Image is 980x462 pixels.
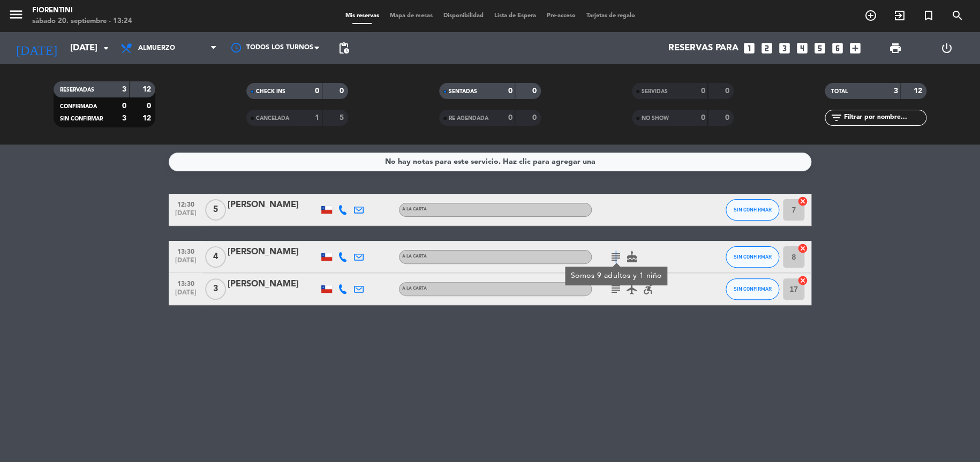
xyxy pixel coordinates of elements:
span: Pre-acceso [541,13,581,19]
span: TOTAL [831,89,848,94]
span: 5 [205,199,226,221]
span: pending_actions [337,42,350,55]
i: looks_one [742,41,756,55]
i: add_box [848,41,862,55]
span: 4 [205,246,226,268]
div: No hay notas para este servicio. Haz clic para agregar una [385,156,595,168]
span: Reservas para [668,43,738,54]
strong: 0 [532,114,539,122]
div: Fiorentini [32,5,132,16]
span: CANCELADA [256,116,289,121]
span: Lista de Espera [489,13,541,19]
span: SIN CONFIRMAR [734,207,772,213]
i: filter_list [830,111,843,124]
button: menu [8,6,24,26]
div: [PERSON_NAME] [228,198,319,212]
strong: 0 [700,114,705,122]
span: Mis reservas [340,13,385,19]
span: SIN CONFIRMAR [734,254,772,260]
strong: 3 [893,87,898,95]
i: power_settings_new [940,42,953,55]
strong: 0 [700,87,705,95]
strong: 0 [315,87,319,95]
span: NO SHOW [642,116,669,121]
span: Disponibilidad [438,13,489,19]
span: RE AGENDADA [449,116,488,121]
span: SERVIDAS [642,89,668,94]
span: SIN CONFIRMAR [60,116,103,122]
i: cancel [797,196,808,207]
span: Tarjetas de regalo [581,13,640,19]
i: cancel [797,243,808,254]
div: Somos 9 adultos y 1 niño [571,270,662,282]
span: Mapa de mesas [385,13,438,19]
span: 13:30 [172,245,199,257]
span: RESERVADAS [60,87,94,93]
button: SIN CONFIRMAR [726,278,779,300]
i: looks_6 [831,41,845,55]
div: LOG OUT [921,32,973,64]
strong: 0 [725,114,732,122]
i: menu [8,6,24,22]
button: SIN CONFIRMAR [726,199,779,221]
strong: 0 [508,87,512,95]
i: cancel [797,275,808,286]
strong: 0 [340,87,346,95]
i: looks_4 [795,41,809,55]
span: [DATE] [172,289,199,301]
strong: 1 [315,114,319,122]
i: add_circle_outline [864,9,877,22]
span: Almuerzo [138,44,175,52]
i: cake [625,251,638,263]
i: airplanemode_active [625,283,638,296]
span: A LA CARTA [402,286,427,291]
span: 3 [205,278,226,300]
i: turned_in_not [922,9,935,22]
strong: 12 [142,86,153,93]
span: CHECK INS [256,89,285,94]
span: SENTADAS [449,89,477,94]
span: print [889,42,902,55]
strong: 0 [508,114,512,122]
span: SIN CONFIRMAR [734,286,772,292]
span: [DATE] [172,257,199,269]
i: search [951,9,964,22]
strong: 3 [122,115,126,122]
i: arrow_drop_down [100,42,112,55]
input: Filtrar por nombre... [843,112,926,124]
i: exit_to_app [893,9,906,22]
span: A LA CARTA [402,207,427,211]
span: CONFIRMADA [60,104,97,109]
i: looks_3 [778,41,791,55]
strong: 12 [142,115,153,122]
strong: 0 [122,102,126,110]
strong: 0 [532,87,539,95]
div: [PERSON_NAME] [228,245,319,259]
i: subject [609,251,622,263]
span: A LA CARTA [402,254,427,259]
span: 13:30 [172,277,199,289]
i: subject [609,283,622,296]
i: looks_two [760,41,774,55]
button: SIN CONFIRMAR [726,246,779,268]
strong: 12 [914,87,924,95]
i: accessible_forward [642,283,654,296]
span: 12:30 [172,198,199,210]
strong: 0 [147,102,153,110]
strong: 5 [340,114,346,122]
i: [DATE] [8,36,65,60]
strong: 0 [725,87,732,95]
div: [PERSON_NAME] [228,277,319,291]
span: [DATE] [172,210,199,222]
i: looks_5 [813,41,827,55]
div: sábado 20. septiembre - 13:24 [32,16,132,27]
strong: 3 [122,86,126,93]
